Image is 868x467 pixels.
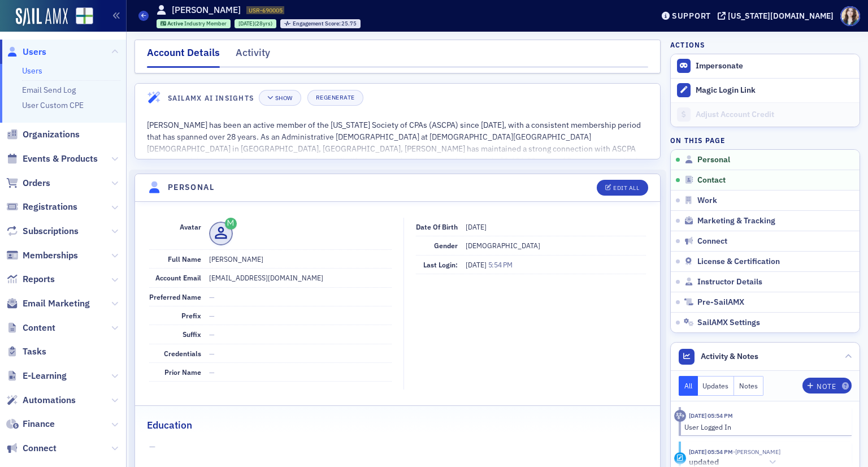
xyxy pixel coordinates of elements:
span: Activity & Notes [701,351,758,362]
span: Phillip Anthony [733,448,780,456]
span: Automations [23,394,76,407]
button: All [679,376,698,396]
div: [US_STATE][DOMAIN_NAME] [728,11,834,21]
button: Show [259,90,301,106]
a: Adjust Account Credit [671,102,860,127]
div: 1997-09-02 00:00:00 [235,19,276,28]
span: 5:54 PM [488,260,513,269]
div: 25.75 [293,21,357,27]
span: Orders [23,177,50,189]
span: Connect [697,236,727,247]
dd: [PERSON_NAME] [209,250,392,268]
button: Impersonate [696,61,743,71]
img: SailAMX [76,7,93,25]
span: SailAMX Settings [697,318,760,328]
span: License & Certification [697,257,780,267]
span: — [209,330,215,339]
button: Edit All [597,180,648,196]
div: Edit All [613,185,639,191]
a: Finance [6,418,55,430]
span: E-Learning [23,370,67,382]
span: — [209,311,215,320]
button: Regenerate [307,90,363,106]
div: Note [817,383,836,390]
span: Suffix [183,330,201,339]
button: Note [802,378,852,394]
div: User Logged In [684,422,844,432]
h2: Education [147,418,192,433]
span: Full Name [168,254,201,263]
h4: On this page [670,135,860,145]
span: Registrations [23,201,77,213]
span: — [209,292,215,301]
h1: [PERSON_NAME] [172,4,241,16]
span: Avatar [180,222,201,231]
a: Memberships [6,249,78,262]
button: Magic Login Link [671,78,860,102]
dd: [DEMOGRAPHIC_DATA] [466,236,646,254]
span: Work [697,196,717,206]
div: Update [674,452,686,464]
span: Pre-SailAMX [697,297,744,308]
span: Users [23,46,46,58]
span: Contact [697,175,726,185]
a: Organizations [6,128,80,141]
button: [US_STATE][DOMAIN_NAME] [718,12,837,20]
span: Connect [23,442,57,455]
span: Credentials [164,349,201,358]
span: Prior Name [164,367,201,377]
button: Updates [698,376,735,396]
div: Magic Login Link [696,85,854,96]
span: Marketing & Tracking [697,216,775,226]
a: Reports [6,273,55,286]
h4: SailAMX AI Insights [168,93,254,103]
a: Email Marketing [6,297,90,310]
span: Last Login: [423,260,458,269]
span: Profile [840,6,860,26]
span: [DATE] [466,222,487,231]
a: View Homepage [68,7,93,27]
a: Users [22,66,42,76]
a: Tasks [6,345,46,358]
div: Activity [236,45,270,66]
span: Account Email [155,273,201,282]
span: Industry Member [184,20,227,27]
div: Activity [674,410,686,422]
a: Email Send Log [22,85,76,95]
span: Content [23,322,55,334]
dd: [EMAIL_ADDRESS][DOMAIN_NAME] [209,269,392,287]
span: Instructor Details [697,277,762,287]
div: (28yrs) [238,20,272,27]
span: Events & Products [23,153,98,165]
a: Connect [6,442,57,455]
span: — [209,349,215,358]
a: Registrations [6,201,77,213]
a: Content [6,322,55,334]
time: 9/23/2025 05:54 PM [689,412,733,420]
a: E-Learning [6,370,67,382]
span: USR-690005 [249,6,283,14]
a: Events & Products [6,153,98,165]
div: Adjust Account Credit [696,110,854,120]
span: Engagement Score : [293,20,342,27]
div: Account Details [147,45,220,68]
img: SailAMX [16,8,68,26]
span: Finance [23,418,55,430]
span: Gender [434,241,458,250]
span: Tasks [23,345,46,358]
span: [DATE] [238,20,254,27]
h4: Actions [670,40,705,50]
div: Show [275,95,293,101]
time: 9/23/2025 05:54 PM [689,448,733,456]
span: Reports [23,273,55,286]
span: Active [167,20,184,27]
div: Active: Active: Industry Member [157,19,231,28]
span: [DATE] [466,260,488,269]
h4: Personal [168,181,214,193]
span: — [209,367,215,377]
a: Subscriptions [6,225,79,237]
a: Orders [6,177,50,189]
a: Automations [6,394,76,407]
span: Preferred Name [149,292,201,301]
